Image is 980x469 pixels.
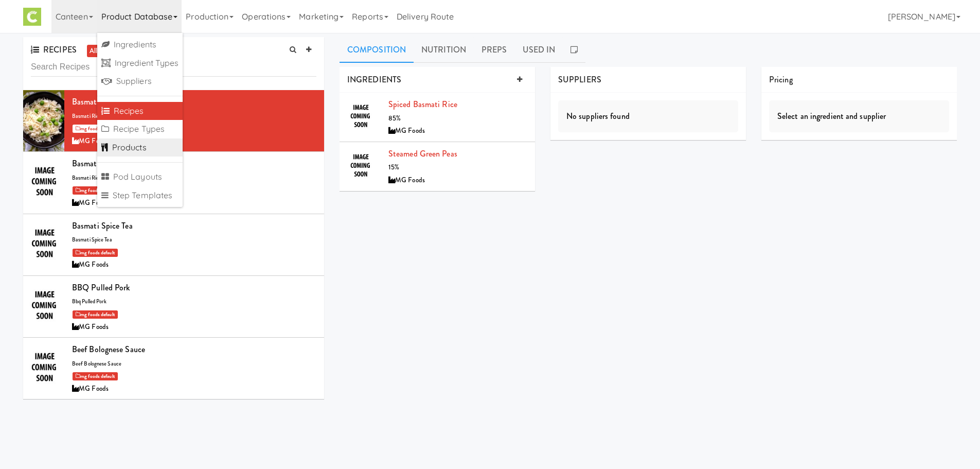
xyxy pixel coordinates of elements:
input: Search Recipes [31,58,316,77]
a: mg foods default [73,249,118,257]
a: Suppliers [97,72,183,91]
div: MG Foods [72,321,316,334]
a: Recipe Types [97,120,183,138]
div: Basmati Rice & Peas Pulao [72,94,316,110]
a: mg foods default [73,186,118,195]
li: Basmati Rice & Peas Pulaobasmati rice & peas pulao-cooked/brined mg foods defaultMG Foods [23,90,324,152]
a: Composition [340,37,414,63]
a: mg foods default [73,310,118,319]
div: Basmati Rice Spice Brine [72,156,316,171]
a: steamed Green Peas [388,148,457,160]
li: Basmati Rice Spice Brinebasmati rice spice brine mg foods defaultMG Foods [23,152,324,214]
div: Spiced Basmati Rice85%MG Foods [388,97,527,137]
div: Select an ingredient and supplier [769,100,949,132]
span: 85% [388,113,401,123]
a: Preps [474,37,515,63]
span: beef bolognese sauce [72,360,121,368]
div: Beef Bolognese Sauce [72,342,316,357]
span: Pricing [769,74,793,85]
div: MG Foods [72,197,316,210]
a: Ingredient Types [97,54,183,73]
a: Step Templates [97,186,183,205]
img: Micromart [23,8,41,26]
a: all [87,45,100,58]
span: RECIPES [31,44,77,56]
li: BBQ Pulled Porkbbq pulled pork mg foods defaultMG Foods [23,276,324,338]
div: BBQ Pulled Pork [72,280,316,296]
span: bbq pulled pork [72,298,107,305]
a: Spiced Basmati Rice [388,98,457,110]
div: steamed Green Peas15%MG Foods [388,146,527,187]
a: Products [97,138,183,157]
div: MG Foods [72,258,316,271]
span: SUPPLIERS [558,74,601,85]
div: No suppliers found [558,100,738,132]
span: basmati rice spice brine [72,174,128,182]
span: basmati rice & peas pulao-cooked/brined [72,112,167,120]
div: MG Foods [72,383,316,395]
a: Pod Layouts [97,168,183,186]
span: INGREDIENTS [347,74,401,85]
span: basmati spice tea [72,236,112,244]
li: Basmati Spice Teabasmati spice tea mg foods defaultMG Foods [23,214,324,276]
div: MG Foods [388,174,527,187]
div: Basmati Spice Tea [72,218,316,234]
a: mg foods default [73,372,118,380]
a: Nutrition [414,37,474,63]
a: Used In [515,37,563,63]
div: MG Foods [388,125,527,137]
a: mg foods default [73,125,118,133]
span: 15% [388,162,399,172]
div: MG Foods [72,135,316,148]
a: Recipes [97,102,183,120]
a: Ingredients [97,36,183,54]
li: Beef Bolognese Saucebeef bolognese sauce mg foods defaultMG Foods [23,338,324,399]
